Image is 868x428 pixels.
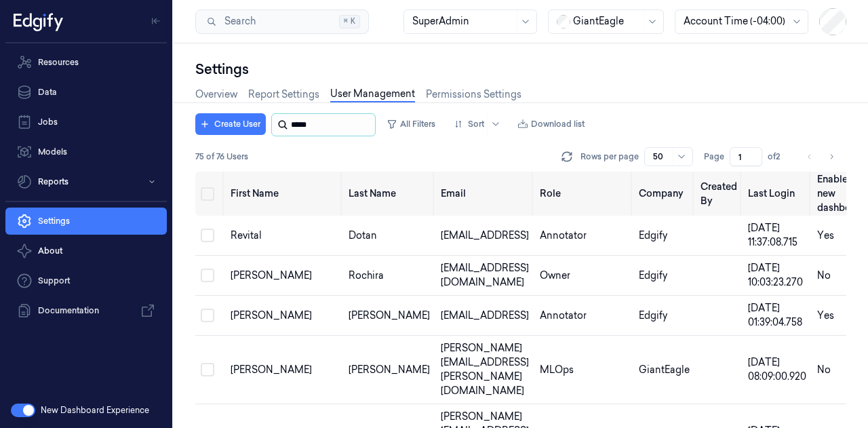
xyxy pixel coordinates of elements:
[817,363,866,377] div: No
[748,261,806,290] div: [DATE] 10:03:23.270
[195,113,266,135] button: Create User
[817,229,866,243] div: Yes
[540,269,628,283] div: Owner
[639,363,690,377] div: GiantEagle
[441,309,529,323] div: [EMAIL_ADDRESS]
[201,269,214,282] button: Select row
[639,229,690,243] div: Edgify
[231,269,338,283] div: [PERSON_NAME]
[743,172,812,216] th: Last Login
[343,172,435,216] th: Last Name
[5,49,167,76] a: Resources
[695,172,743,216] th: Created By
[5,109,167,136] a: Jobs
[231,229,338,243] div: Revital
[800,147,841,166] nav: pagination
[768,151,789,163] span: of 2
[195,9,369,34] button: Search⌘K
[231,363,338,377] div: [PERSON_NAME]
[5,168,167,195] button: Reports
[540,309,628,323] div: Annotator
[540,229,628,243] div: Annotator
[512,113,590,135] button: Download list
[201,187,214,201] button: Select all
[219,14,256,28] span: Search
[349,309,430,323] div: [PERSON_NAME]
[231,309,338,323] div: [PERSON_NAME]
[748,221,806,250] div: [DATE] 11:37:08.715
[633,172,695,216] th: Company
[349,269,430,283] div: Rochira
[580,151,639,163] p: Rows per page
[195,151,248,163] span: 75 of 76 Users
[426,87,521,102] a: Permissions Settings
[5,267,167,294] a: Support
[441,261,529,290] div: [EMAIL_ADDRESS][DOMAIN_NAME]
[441,341,529,398] div: [PERSON_NAME][EMAIL_ADDRESS][PERSON_NAME][DOMAIN_NAME]
[540,363,628,377] div: MLOps
[349,363,430,377] div: [PERSON_NAME]
[5,79,167,106] a: Data
[201,309,214,322] button: Select row
[5,297,167,324] a: Documentation
[748,355,806,384] div: [DATE] 08:09:00.920
[5,237,167,265] button: About
[704,151,724,163] span: Page
[817,269,866,283] div: No
[441,229,529,243] div: [EMAIL_ADDRESS]
[5,138,167,166] a: Models
[201,363,214,376] button: Select row
[822,147,841,166] button: Go to next page
[435,172,534,216] th: Email
[748,301,806,330] div: [DATE] 01:39:04.758
[195,60,846,79] div: Settings
[534,172,633,216] th: Role
[639,309,690,323] div: Edgify
[349,229,430,243] div: Dotan
[5,208,167,235] a: Settings
[381,113,441,135] button: All Filters
[145,10,167,32] button: Toggle Navigation
[195,87,237,102] a: Overview
[225,172,343,216] th: First Name
[330,87,415,102] a: User Management
[201,229,214,242] button: Select row
[817,309,866,323] div: Yes
[639,269,690,283] div: Edgify
[248,87,319,102] a: Report Settings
